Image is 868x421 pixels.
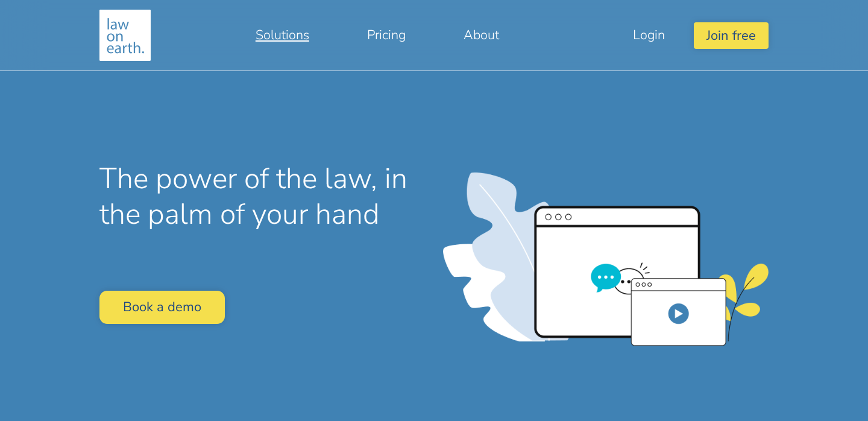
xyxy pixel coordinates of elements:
button: Join free [694,22,769,48]
a: About [435,21,528,49]
a: Login [604,21,694,49]
h1: The power of the law, in the palm of your hand [99,161,425,232]
a: Pricing [338,21,435,49]
a: Book a demo [99,291,225,324]
img: user_interface.png [443,173,769,346]
img: Making legal services accessible to everyone, anywhere, anytime [99,10,151,61]
a: Solutions [227,21,338,49]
